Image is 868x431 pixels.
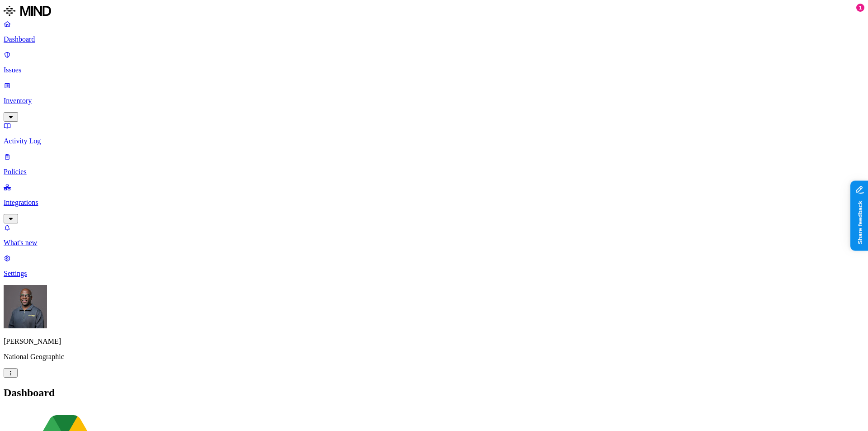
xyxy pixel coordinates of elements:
a: Inventory [4,81,864,120]
a: Dashboard [4,20,864,43]
a: Integrations [4,183,864,222]
img: Gregory Thomas [4,285,47,328]
p: Inventory [4,97,864,105]
p: Activity Log [4,137,864,145]
p: What's new [4,239,864,247]
div: 1 [856,4,864,12]
a: MIND [4,4,864,20]
p: National Geographic [4,353,864,361]
p: Settings [4,270,864,278]
a: Settings [4,254,864,278]
a: What's new [4,223,864,247]
a: Policies [4,152,864,176]
p: Dashboard [4,35,864,43]
p: Policies [4,168,864,176]
h2: Dashboard [4,387,864,399]
p: Integrations [4,199,864,207]
p: Issues [4,66,864,74]
a: Activity Log [4,122,864,145]
a: Issues [4,51,864,74]
img: MIND [4,4,51,18]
